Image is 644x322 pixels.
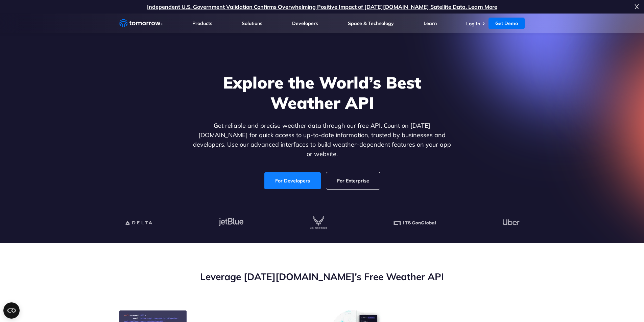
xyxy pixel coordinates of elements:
h2: Leverage [DATE][DOMAIN_NAME]’s Free Weather API [119,270,525,283]
button: Open CMP widget [3,302,20,319]
a: Log In [466,21,480,27]
p: Get reliable and precise weather data through our free API. Count on [DATE][DOMAIN_NAME] for quic... [192,121,453,159]
a: Independent U.S. Government Validation Confirms Overwhelming Positive Impact of [DATE][DOMAIN_NAM... [147,3,497,10]
a: Products [192,20,212,26]
a: Developers [292,20,318,26]
a: Home link [119,18,163,28]
a: For Developers [264,172,321,189]
h1: Explore the World’s Best Weather API [192,72,453,113]
a: Solutions [242,20,262,26]
a: Get Demo [488,18,525,29]
a: Space & Technology [348,20,394,26]
a: Learn [424,20,437,26]
a: For Enterprise [326,172,380,189]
